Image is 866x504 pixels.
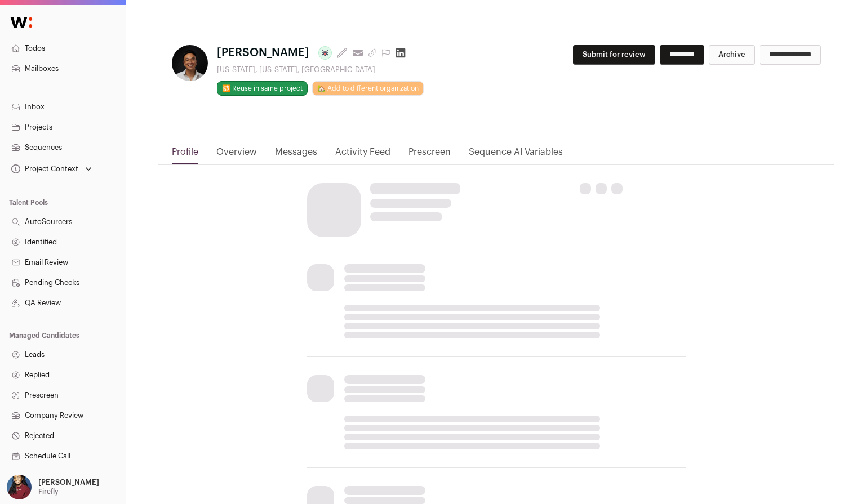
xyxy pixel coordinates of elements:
[217,81,308,96] button: 🔂 Reuse in same project
[312,81,424,96] a: 🏡 Add to different organization
[709,45,755,65] button: Archive
[9,164,78,173] div: Project Context
[573,45,655,65] button: Submit for review
[5,475,101,499] button: Open dropdown
[217,65,424,74] div: [US_STATE], [US_STATE], [GEOGRAPHIC_DATA]
[9,161,94,177] button: Open dropdown
[38,478,99,487] p: [PERSON_NAME]
[7,475,32,499] img: 10010497-medium_jpg
[335,145,390,164] a: Activity Feed
[38,487,59,496] p: Firefly
[172,45,208,81] img: cac1eeeecf6ab9ccdd6e938e76cdf05a7cbdd46ab5ef00dd47b515716cae0f3c
[5,11,38,34] img: Wellfound
[408,145,451,164] a: Prescreen
[469,145,563,164] a: Sequence AI Variables
[172,145,198,164] a: Profile
[216,145,257,164] a: Overview
[217,45,309,61] span: [PERSON_NAME]
[275,145,317,164] a: Messages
